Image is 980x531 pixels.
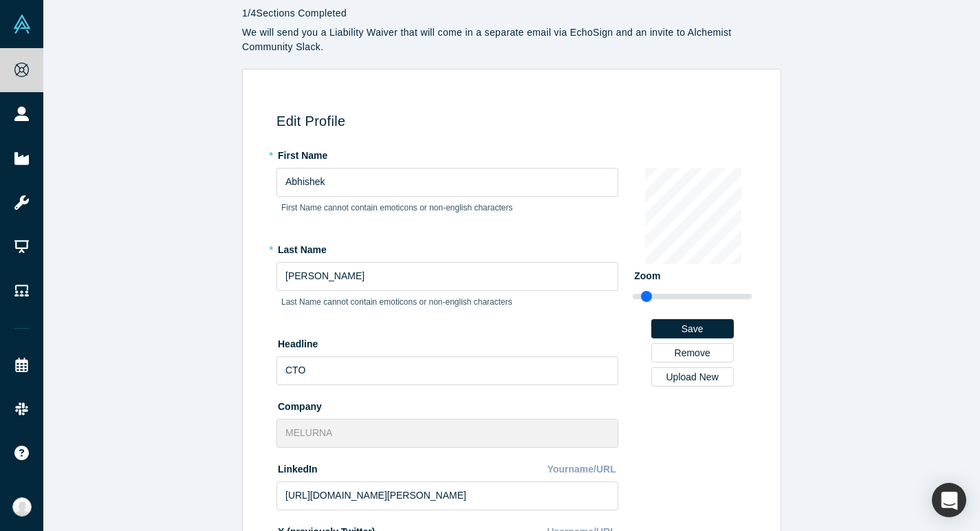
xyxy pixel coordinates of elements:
label: Zoom [633,264,752,283]
img: Abhishek Bhattacharyya's Account [12,497,32,517]
label: Headline [276,332,618,351]
p: First Name cannot contain emoticons or non-english characters [281,202,613,214]
input: Partner, CEO [276,356,618,385]
label: Company [276,395,618,414]
p: 1 / 4 Sections Completed [242,6,781,21]
div: Upload New [661,372,724,382]
div: Yourname/URL [547,457,619,481]
p: Last Name cannot contain emoticons or non-english characters [281,296,613,308]
h3: Edit Profile [276,113,752,129]
button: Remove [651,343,734,362]
span: We will send you a Liability Waiver that will come in a separate email via EchoSign and an invite... [242,27,732,52]
label: Last Name [276,238,618,257]
img: Alchemist Vault Logo [12,14,32,34]
button: Save [651,319,734,338]
label: First Name [276,144,618,163]
label: LinkedIn [276,457,318,477]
